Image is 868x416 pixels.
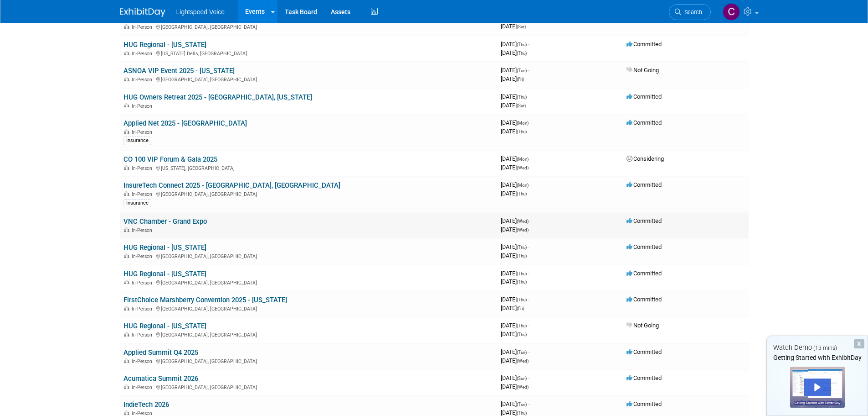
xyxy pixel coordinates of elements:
span: In-Person [132,191,155,197]
a: VNC Chamber - Grand Expo [123,217,207,226]
span: - [530,217,531,224]
span: In-Person [132,253,155,259]
img: In-Person Event [124,227,129,232]
span: [DATE] [501,305,524,311]
span: In-Person [132,103,155,109]
span: (Tue) [517,350,527,355]
span: (Tue) [517,68,527,73]
span: [DATE] [501,119,531,126]
a: IndieTech 2026 [123,400,169,409]
span: In-Person [132,24,155,30]
span: [DATE] [501,357,529,364]
div: [US_STATE], [GEOGRAPHIC_DATA] [123,164,493,171]
span: Committed [627,400,662,407]
span: (Fri) [517,77,524,82]
span: - [530,119,531,126]
span: Not Going [627,67,659,74]
span: Committed [627,270,662,277]
div: Insurance [123,137,151,145]
span: - [528,41,529,47]
div: Insurance [123,199,151,207]
a: Applied Summit Q4 2025 [123,348,198,357]
span: In-Person [132,129,155,135]
span: (Thu) [517,279,527,284]
span: (Wed) [517,219,529,224]
a: ASNOA VIP Event 2025 - [US_STATE] [123,67,235,75]
span: - [528,400,529,407]
img: In-Person Event [124,306,129,311]
div: Play [804,379,831,396]
img: In-Person Event [124,51,129,55]
span: In-Person [132,332,155,338]
a: HUG Regional - [US_STATE] [123,243,206,252]
img: In-Person Event [124,24,129,29]
span: [DATE] [501,164,529,171]
span: - [528,270,529,277]
div: [GEOGRAPHIC_DATA], [GEOGRAPHIC_DATA] [123,75,493,83]
img: In-Person Event [124,280,129,284]
a: HUG Regional - [US_STATE] [123,41,206,49]
span: (Mon) [517,121,529,126]
span: Committed [627,217,662,224]
span: - [528,93,529,100]
img: In-Person Event [124,384,129,389]
a: FirstChoice Marshberry Convention 2025 - [US_STATE] [123,296,287,304]
span: [DATE] [501,243,529,250]
span: - [528,67,529,74]
span: - [528,322,529,329]
span: [DATE] [501,296,529,303]
div: [GEOGRAPHIC_DATA], [GEOGRAPHIC_DATA] [123,383,493,390]
span: [DATE] [501,383,529,390]
span: (Thu) [517,191,527,196]
img: In-Person Event [124,129,129,134]
img: In-Person Event [124,332,129,337]
a: HUG Regional - [US_STATE] [123,322,206,330]
span: [DATE] [501,67,529,74]
img: In-Person Event [124,165,129,170]
span: (Mon) [517,157,529,162]
span: (Thu) [517,411,527,416]
span: Committed [627,374,662,381]
span: [DATE] [501,93,529,100]
div: [GEOGRAPHIC_DATA], [GEOGRAPHIC_DATA] [123,252,493,259]
span: [DATE] [501,155,531,162]
span: - [530,181,531,188]
span: (Wed) [517,358,529,363]
span: (Thu) [517,271,527,276]
span: [DATE] [501,252,527,259]
img: Christopher Taylor [723,3,740,21]
div: [GEOGRAPHIC_DATA], [GEOGRAPHIC_DATA] [123,357,493,364]
span: [DATE] [501,322,529,329]
span: (Sat) [517,103,526,108]
span: (Thu) [517,42,527,47]
div: [US_STATE] Dells, [GEOGRAPHIC_DATA] [123,49,493,57]
div: Dismiss [854,339,864,348]
span: (13 mins) [813,345,837,351]
span: [DATE] [501,41,529,47]
span: [DATE] [501,49,527,56]
div: Getting Started with ExhibitDay [767,353,868,362]
img: In-Person Event [124,77,129,81]
div: [GEOGRAPHIC_DATA], [GEOGRAPHIC_DATA] [123,305,493,312]
span: (Thu) [517,297,527,302]
span: In-Person [132,51,155,57]
a: Search [669,4,711,20]
span: (Thu) [517,253,527,258]
span: (Wed) [517,165,529,170]
img: In-Person Event [124,358,129,363]
span: In-Person [132,165,155,171]
img: In-Person Event [124,103,129,108]
span: Considering [627,155,664,162]
span: Committed [627,348,662,355]
span: (Wed) [517,384,529,390]
span: Committed [627,181,662,188]
span: (Thu) [517,245,527,250]
span: [DATE] [501,217,531,224]
span: [DATE] [501,190,527,197]
span: [DATE] [501,270,529,277]
img: ExhibitDay [120,8,165,17]
div: Watch Demo [767,343,868,353]
span: (Fri) [517,306,524,311]
span: [DATE] [501,348,529,355]
span: Committed [627,119,662,126]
